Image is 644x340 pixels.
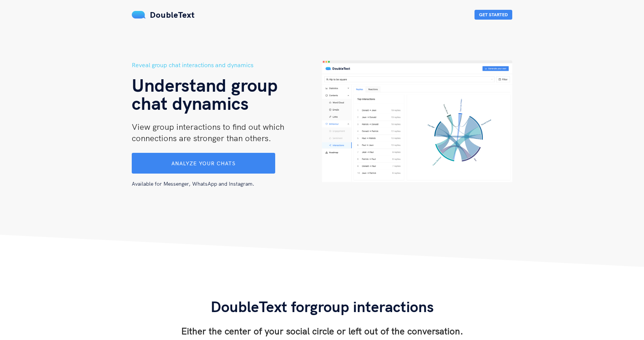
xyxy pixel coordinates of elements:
h3: Either the center of your social circle or left out of the conversation. [181,325,463,337]
h5: Reveal group chat interactions and dynamics [132,60,322,70]
button: Analyze your chats [132,153,275,174]
span: Understand group [132,74,278,96]
img: hero [322,60,512,237]
span: chat dynamics [132,92,249,114]
span: View group interactions to find out which [132,122,284,132]
span: connections are stronger than others. [132,133,271,143]
div: Available for Messenger, WhatsApp and Instagram. [132,174,307,188]
span: DoubleText [150,9,195,20]
span: Analyze your chats [171,160,236,167]
img: mS3x8y1f88AAAAABJRU5ErkJggg== [132,11,146,18]
span: DoubleText for group interactions [211,297,434,316]
a: DoubleText [132,9,195,20]
a: Analyze your chats [132,160,275,167]
button: Get Started [475,10,512,20]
